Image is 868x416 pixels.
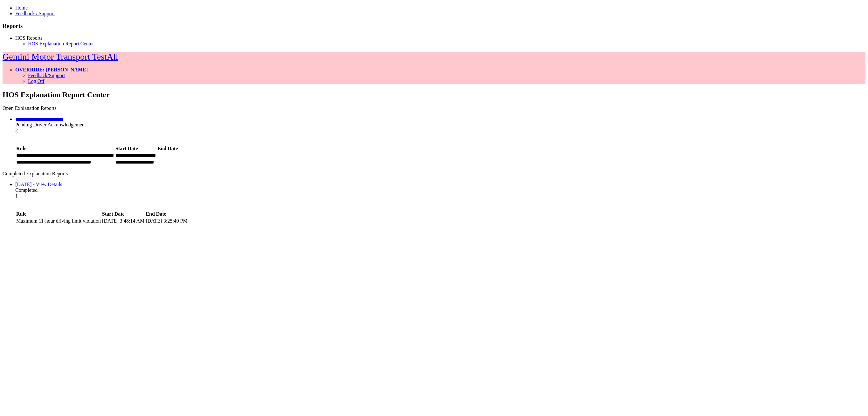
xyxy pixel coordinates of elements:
[15,5,28,10] a: Home
[115,145,156,152] th: Start Date
[15,122,86,127] span: Pending Driver Acknowledgement
[3,105,865,111] div: Open Explanation Reports
[145,211,188,217] th: End Date
[3,91,865,99] h2: HOS Explanation Report Center
[15,67,88,72] a: OVERRIDE: [PERSON_NAME]
[3,52,118,62] a: Gemini Motor Transport TestAll
[28,73,65,78] a: Feedback/Support
[15,128,865,133] div: 2
[102,218,145,224] td: [DATE] 3:48:14 AM
[28,78,45,84] a: Log Off
[15,182,62,187] a: [DATE] - View Details
[28,41,94,46] a: HOS Explanation Report Center
[146,218,188,224] div: [DATE] 3:25:49 PM
[3,23,865,30] h3: Reports
[16,218,101,224] td: Maximum 11-hour driving limit violation
[15,35,43,41] a: HOS Reports
[16,145,114,152] th: Rule
[102,211,145,217] th: Start Date
[16,211,101,217] th: Rule
[3,171,865,177] div: Completed Explanation Reports
[157,145,178,152] th: End Date
[15,193,865,199] div: 1
[15,187,38,193] span: Completed
[15,11,55,16] a: Feedback / Support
